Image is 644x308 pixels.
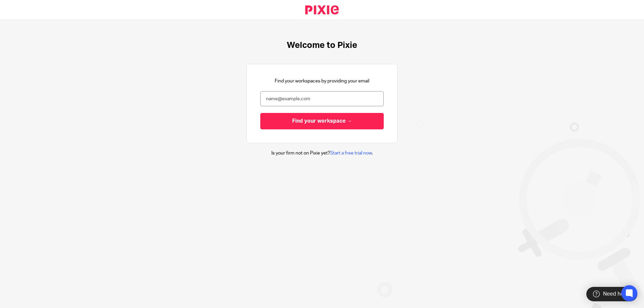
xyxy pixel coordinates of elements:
input: Find your workspace → [260,113,384,129]
p: Find your workspaces by providing your email [275,78,369,84]
p: Is your firm not on Pixie yet? . [271,150,373,157]
input: name@example.com [260,91,384,106]
div: Need help? [586,287,637,301]
h1: Welcome to Pixie [287,40,357,51]
a: Start a free trial now [330,151,372,156]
